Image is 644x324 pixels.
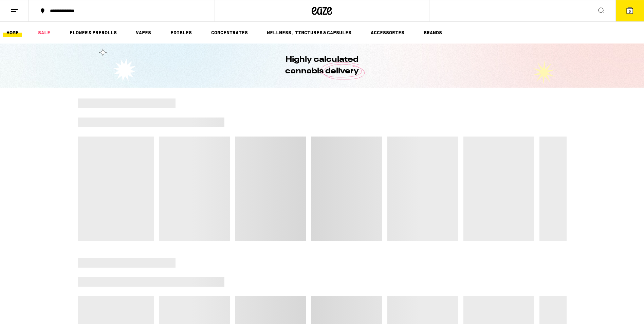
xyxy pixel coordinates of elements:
button: BRANDS [420,29,445,37]
a: EDIBLES [167,29,195,37]
a: ACCESSORIES [367,29,408,37]
a: VAPES [132,29,154,37]
a: CONCENTRATES [208,29,251,37]
span: 6 [629,9,631,13]
a: SALE [35,29,54,37]
h1: Highly calculated cannabis delivery [266,54,378,77]
a: HOME [3,29,22,37]
button: 6 [615,0,644,21]
a: WELLNESS, TINCTURES & CAPSULES [263,29,355,37]
a: FLOWER & PREROLLS [66,29,120,37]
